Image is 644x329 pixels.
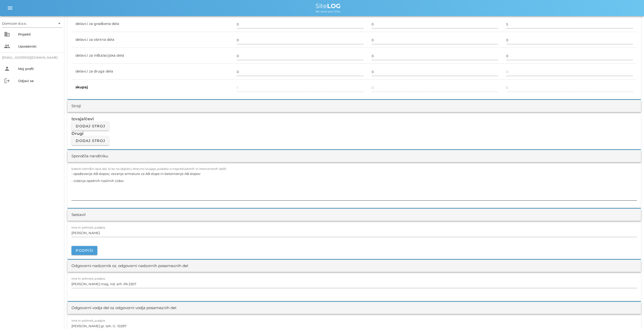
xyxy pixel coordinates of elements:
[71,32,233,48] td: delavci za obrtna dela
[75,138,105,143] span: Dodaj stroj
[237,52,364,60] input: 0
[75,85,88,89] b: skupaj
[71,131,637,136] h3: Drugi
[315,2,341,10] span: Site
[71,153,108,159] div: Sporočila naročniku
[71,64,233,80] td: delavci za druga dela
[315,10,341,13] span: We value your time.
[4,43,10,49] i: people
[71,122,109,131] button: Dodaj stroj
[71,167,227,171] label: kratek tehnični opis del, ki se na objektu dnevno izvajajo, podatki o nepredvidenih in interventn...
[71,116,637,122] h3: Izvajalčevi
[506,52,633,60] input: 0
[7,5,13,11] i: menu
[237,36,364,44] input: 0
[237,20,364,28] input: 0
[71,277,105,281] label: ime in priimek, podpis
[71,319,105,323] label: ime in priimek, podpis
[4,31,10,37] i: business
[572,275,644,329] div: Pripomoček za klepet
[75,124,105,128] span: Dodaj stroj
[18,67,60,71] div: Moj profil
[372,68,498,76] input: 0
[71,103,81,109] div: Stroji
[4,78,10,84] i: logout
[71,16,233,32] td: delavci za gradbena dela
[372,36,498,44] input: 0
[2,21,27,26] div: Domicon d.o.o.
[572,275,644,329] iframe: Chat Widget
[71,263,188,269] div: Odgovorni nadzornik oz. odgovorni nadzornih posameznih del
[237,68,364,76] input: 0
[71,136,109,145] button: Dodaj stroj
[327,2,341,10] b: LOG
[372,52,498,60] input: 0
[71,226,105,230] label: ime in priimek, podpis
[56,20,62,26] i: arrow_drop_down
[75,248,93,253] span: Podpiši
[71,246,97,255] button: Podpiši
[71,48,233,64] td: delavci za inštalacijska dela
[71,212,86,218] div: Sestavil
[506,36,633,44] input: 0
[372,20,498,28] input: 0
[18,44,60,48] div: Uporabniki
[18,32,60,36] div: Projekti
[506,68,633,76] input: 0
[506,20,633,28] input: 0
[18,79,60,83] div: Odjavi se
[71,305,176,311] div: Odgovorni vodja del oz odgovorni vodja posameznih del
[2,19,62,27] div: Domicon d.o.o.
[4,66,10,72] i: person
